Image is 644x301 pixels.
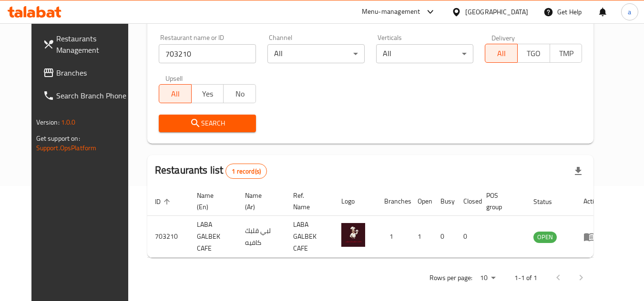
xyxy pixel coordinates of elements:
button: All [485,44,518,63]
td: 703210 [147,216,189,258]
img: LABA GALBEK CAFE [341,223,365,247]
span: Branches [56,67,132,78]
span: TMP [554,47,579,60]
span: Ref. Name [293,190,322,213]
span: Version: [36,116,60,128]
div: [GEOGRAPHIC_DATA] [465,7,528,17]
h2: Restaurant search [159,11,583,26]
button: Yes [191,84,224,103]
span: 1 record(s) [226,167,266,176]
td: 1 [377,216,410,258]
td: 0 [433,216,456,258]
div: Rows per page: [476,271,499,285]
div: Menu [583,231,601,243]
th: Closed [456,187,479,216]
span: POS group [486,190,514,213]
span: All [489,47,514,60]
p: Rows per page: [429,272,472,284]
th: Busy [433,187,456,216]
input: Search for restaurant name or ID.. [159,44,256,63]
span: 1.0.0 [61,116,76,128]
a: Search Branch Phone [35,84,139,107]
span: Get support on: [36,132,80,145]
div: All [376,44,473,63]
span: Search Branch Phone [56,90,132,101]
span: Name (En) [197,190,226,213]
div: OPEN [533,232,557,243]
span: ID [155,196,173,207]
span: OPEN [533,232,557,243]
td: 1 [410,216,433,258]
span: Yes [195,87,220,101]
span: Search [166,117,248,129]
span: No [227,87,252,101]
a: Support.OpsPlatform [36,142,97,154]
span: Status [533,196,564,207]
span: TGO [521,47,546,60]
label: Upsell [165,75,183,81]
span: a [628,7,631,17]
span: Restaurants Management [56,33,132,56]
h2: Restaurants list [155,163,267,179]
button: TMP [550,44,583,63]
th: Logo [334,187,377,216]
th: Action [576,187,609,216]
th: Branches [377,187,410,216]
a: Restaurants Management [35,27,139,61]
td: 0 [456,216,479,258]
p: 1-1 of 1 [514,272,537,284]
button: TGO [517,44,550,63]
th: Open [410,187,433,216]
div: All [267,44,365,63]
td: لبي قلبك كافيه [237,216,286,258]
button: No [223,84,256,103]
button: All [159,84,192,103]
td: LABA GALBEK CAFE [189,216,237,258]
td: LABA GALBEK CAFE [286,216,334,258]
span: All [163,87,188,101]
table: enhanced table [147,187,609,258]
div: Menu-management [362,6,420,18]
a: Branches [35,61,139,84]
button: Search [159,115,256,132]
div: Export file [567,160,590,183]
label: Delivery [491,34,515,41]
span: Name (Ar) [245,190,274,213]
